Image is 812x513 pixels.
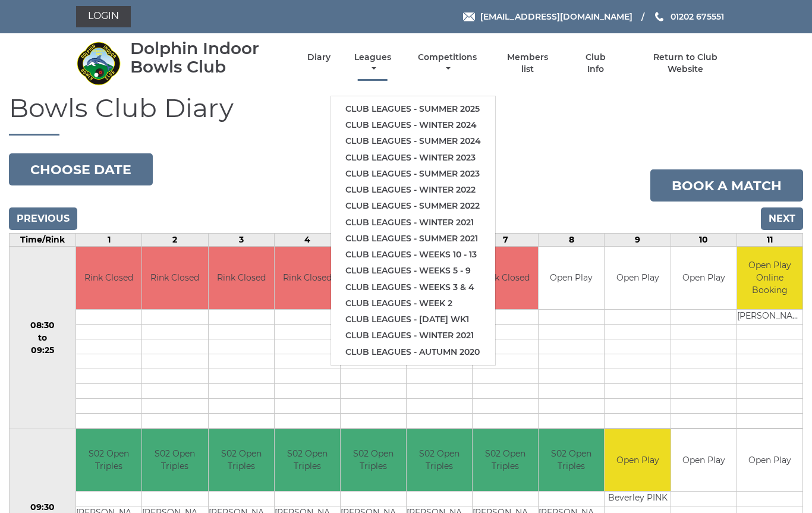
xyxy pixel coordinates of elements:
[737,309,802,324] td: [PERSON_NAME]
[142,429,207,492] td: S02 Open Triples
[274,234,340,247] td: 4
[331,247,495,263] a: Club leagues - Weeks 10 - 13
[415,52,480,75] a: Competitions
[605,492,670,506] td: Beverley PINK
[76,6,131,27] a: Login
[605,234,671,247] td: 9
[142,247,207,309] td: Rink Closed
[331,263,495,279] a: Club leagues - Weeks 5 - 9
[209,247,274,309] td: Rink Closed
[10,247,76,429] td: 08:30 to 09:25
[331,198,495,214] a: Club leagues - Summer 2022
[9,207,77,230] input: Previous
[331,328,495,344] a: Club leagues - Winter 2021
[605,429,670,492] td: Open Play
[761,207,803,230] input: Next
[331,231,495,247] a: Club leagues - Summer 2021
[331,96,496,366] ul: Leagues
[576,52,615,75] a: Club Info
[407,429,472,492] td: S02 Open Triples
[307,52,331,63] a: Diary
[463,10,632,23] a: Email [EMAIL_ADDRESS][DOMAIN_NAME]
[737,247,802,309] td: Open Play Online Booking
[275,429,340,492] td: S02 Open Triples
[671,429,737,492] td: Open Play
[9,93,803,136] h1: Bowls Club Diary
[76,247,141,309] td: Rink Closed
[76,41,121,86] img: Dolphin Indoor Bowls Club
[473,429,538,492] td: S02 Open Triples
[653,10,724,23] a: Phone us 01202 675551
[10,234,76,247] td: Time/Rink
[142,234,208,247] td: 2
[76,234,142,247] td: 1
[208,234,274,247] td: 3
[650,169,803,202] a: Book a match
[473,247,538,309] td: Rink Closed
[331,215,495,231] a: Club leagues - Winter 2021
[331,182,495,198] a: Club leagues - Winter 2022
[671,247,737,309] td: Open Play
[331,311,495,328] a: Club leagues - [DATE] wk1
[351,52,394,75] a: Leagues
[473,234,539,247] td: 7
[655,12,663,21] img: Phone us
[331,101,495,117] a: Club leagues - Summer 2025
[9,153,153,185] button: Choose date
[331,166,495,182] a: Club leagues - Summer 2023
[76,429,141,492] td: S02 Open Triples
[331,133,495,149] a: Club leagues - Summer 2024
[341,429,406,492] td: S02 Open Triples
[539,247,604,309] td: Open Play
[331,295,495,311] a: Club leagues - Week 2
[671,234,737,247] td: 10
[539,234,605,247] td: 8
[501,52,555,75] a: Members list
[331,344,495,360] a: Club leagues - Autumn 2020
[539,429,604,492] td: S02 Open Triples
[463,12,475,21] img: Email
[480,11,632,22] span: [EMAIL_ADDRESS][DOMAIN_NAME]
[331,117,495,133] a: Club leagues - Winter 2024
[331,279,495,295] a: Club leagues - Weeks 3 & 4
[737,429,802,492] td: Open Play
[331,150,495,166] a: Club leagues - Winter 2023
[275,247,340,309] td: Rink Closed
[130,39,287,76] div: Dolphin Indoor Bowls Club
[209,429,274,492] td: S02 Open Triples
[635,52,736,75] a: Return to Club Website
[671,11,724,22] span: 01202 675551
[605,247,670,309] td: Open Play
[737,234,802,247] td: 11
